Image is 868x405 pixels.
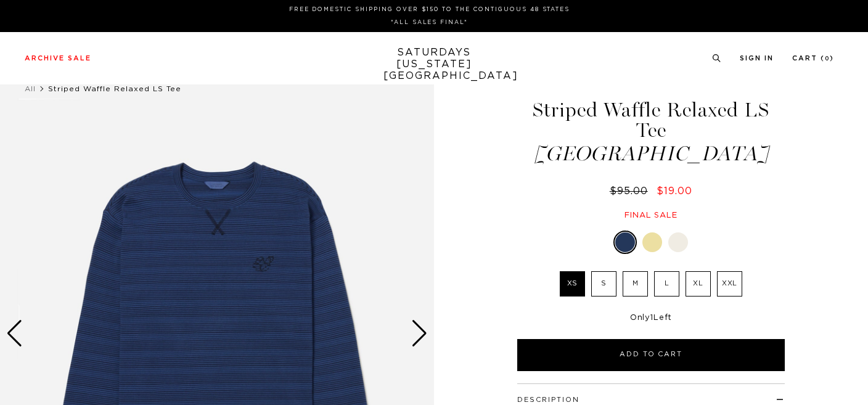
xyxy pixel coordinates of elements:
[740,55,774,62] a: Sign In
[515,100,787,164] h1: Striped Waffle Relaxed LS Tee
[48,85,181,92] span: Striped Waffle Relaxed LS Tee
[517,396,579,403] button: Description
[6,320,23,347] div: Previous slide
[25,55,91,62] a: Archive Sale
[717,271,742,297] label: XXL
[623,271,648,297] label: M
[515,144,787,164] span: [GEOGRAPHIC_DATA]
[591,271,616,297] label: S
[30,18,829,27] p: *ALL SALES FINAL*
[650,314,653,322] span: 1
[411,320,428,347] div: Next slide
[610,186,653,196] del: $95.00
[792,55,834,62] a: Cart (0)
[25,85,36,92] a: All
[515,210,787,221] div: Final sale
[825,56,830,62] small: 0
[517,339,785,371] button: Add to Cart
[30,5,829,14] p: FREE DOMESTIC SHIPPING OVER $150 TO THE CONTIGUOUS 48 STATES
[560,271,585,297] label: XS
[517,313,785,324] div: Only Left
[654,271,679,297] label: L
[383,47,485,82] a: SATURDAYS[US_STATE][GEOGRAPHIC_DATA]
[686,271,711,297] label: XL
[657,186,692,196] span: $19.00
